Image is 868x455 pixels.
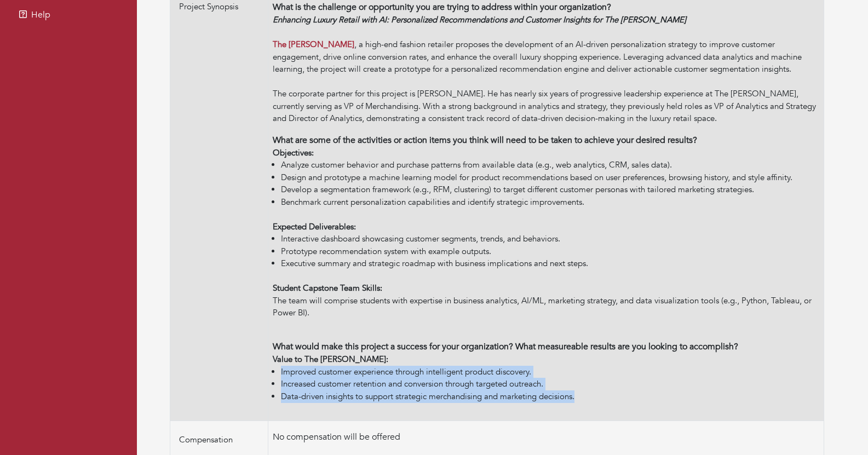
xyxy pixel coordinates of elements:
strong: Objectives: [273,147,314,158]
li: Develop a segmentation framework (e.g., RFM, clustering) to target different customer personas wi... [281,183,819,196]
li: Increased customer retention and conversion through targeted outreach. [281,378,819,390]
a: Help [3,4,134,26]
div: , a high-end fashion retailer proposes the development of an AI-driven personalization strategy t... [273,14,819,125]
li: Data-driven insights to support strategic merchandising and marketing decisions. [281,390,819,403]
strong: Student Capstone Team Skills: [273,283,382,293]
p: What are some of the activities or action items you think will need to be taken to achieve your d... [273,134,819,147]
li: Improved customer experience through intelligent product discovery. [281,366,819,378]
span: Help [31,9,50,21]
strong: Expected Deliverables: [273,221,356,232]
li: Benchmark current personalization capabilities and identify strategic improvements. [281,196,819,209]
li: Analyze customer behavior and purchase patterns from available data (e.g., web analytics, CRM, sa... [281,159,819,171]
strong: Value to The [PERSON_NAME]: [273,354,388,365]
li: Interactive dashboard showcasing customer segments, trends, and behaviors. [281,233,819,245]
li: Design and prototype a machine learning model for product recommendations based on user preferenc... [281,171,819,184]
p: What would make this project a success for your organization? What measureable results are you lo... [273,340,819,353]
li: Prototype recommendation system with example outputs. [281,245,819,258]
li: Executive summary and strategic roadmap with business implications and next steps. [281,257,819,270]
div: The team will comprise students with expertise in business analytics, AI/ML, marketing strategy, ... [273,270,819,319]
em: Enhancing Luxury Retail with AI: Personalized Recommendations and Customer Insights for The [PERS... [273,14,686,25]
a: The [PERSON_NAME] [273,39,354,50]
span: No compensation will be offered [273,431,400,443]
p: What is the challenge or opportunity you are trying to address within your organization? [273,1,819,14]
